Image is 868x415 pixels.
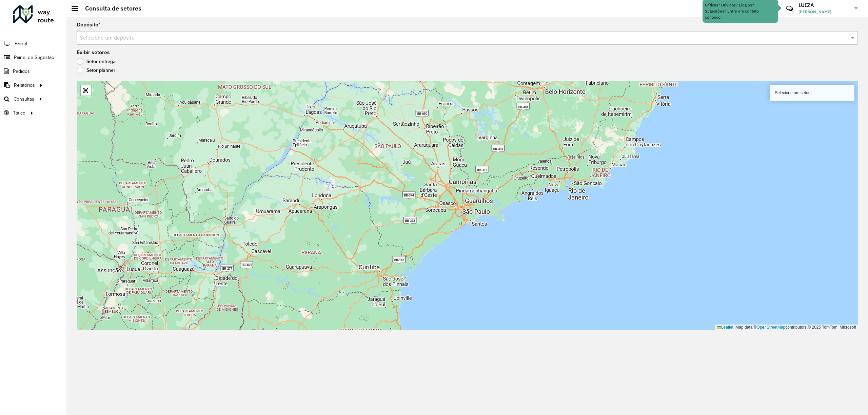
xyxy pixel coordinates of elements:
[78,5,141,12] h2: Consulta de setores
[14,82,35,89] span: Relatórios
[77,58,116,65] label: Setor entrega
[14,96,34,103] span: Consultas
[13,109,25,117] span: Tático
[734,325,735,330] span: |
[77,48,110,57] label: Exibir setores
[757,325,786,330] a: OpenStreetMap
[15,40,27,47] span: Painel
[77,21,100,29] label: Depósito
[715,325,858,330] div: Map data © contributors,© 2025 TomTom, Microsoft
[782,1,797,16] a: Contato Rápido
[14,54,54,61] span: Painel de Sugestão
[77,67,115,74] label: Setor planner
[798,9,849,15] span: [PERSON_NAME]
[13,68,30,75] span: Pedidos
[717,325,733,330] a: Leaflet
[798,2,849,8] h3: LUIZA
[81,85,91,96] a: Abrir mapa em tela cheia
[770,85,854,101] div: Selecione um setor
